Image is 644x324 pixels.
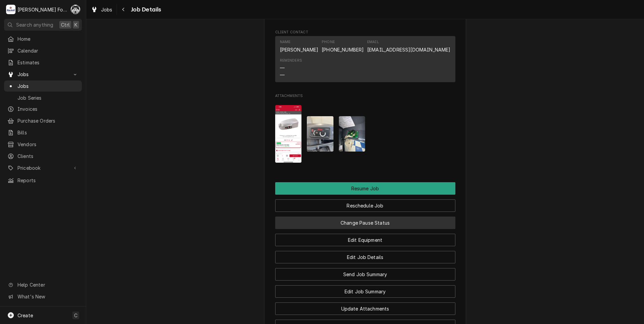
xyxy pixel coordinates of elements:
span: Jobs [101,6,112,13]
span: Attachments [275,100,455,168]
span: Job Details [129,5,161,14]
a: Estimates [4,57,82,68]
img: Mx9nXr8ATnqrJkPtgGTP [307,116,333,152]
div: Button Group Row [275,182,455,195]
span: Calendar [18,47,78,54]
div: Marshall Food Equipment Service's Avatar [6,5,15,14]
span: Pricebook [18,164,68,171]
span: Purchase Orders [18,117,78,124]
div: Button Group Row [275,212,455,229]
span: C [74,312,77,319]
span: Home [18,35,78,42]
button: Navigate back [118,4,129,15]
a: Jobs [4,80,82,92]
div: Button Group Row [275,298,455,315]
div: Button Group Row [275,263,455,281]
div: Phone [322,39,364,53]
div: Button Group Row [275,246,455,263]
span: Ctrl [61,21,70,28]
div: C( [71,5,80,14]
a: Job Series [4,92,82,103]
span: Vendors [18,141,78,148]
a: Calendar [4,45,82,56]
div: Email [367,39,450,53]
a: Vendors [4,139,82,150]
button: Change Pause Status [275,217,455,229]
img: A0F1rDauSFam9SgxfcR3 [339,116,365,152]
button: Resume Job [275,182,455,195]
a: [EMAIL_ADDRESS][DOMAIN_NAME] [367,47,450,53]
span: Jobs [18,83,78,90]
div: Email [367,39,379,45]
span: Invoices [18,105,78,112]
div: [PERSON_NAME] Food Equipment Service [18,6,67,13]
div: Contact [275,36,455,82]
button: Edit Job Details [275,251,455,263]
a: Go to Help Center [4,279,82,290]
a: Invoices [4,103,82,115]
span: Bills [18,129,78,136]
button: Search anythingCtrlK [4,19,82,31]
div: Attachments [275,93,455,168]
div: — [280,64,285,71]
a: Home [4,33,82,44]
span: Attachments [275,93,455,99]
div: Reminders [280,58,302,78]
span: Help Center [18,281,78,288]
div: Reminders [280,58,302,63]
span: Search anything [16,21,53,28]
span: Jobs [18,71,68,78]
span: Reports [18,177,78,184]
span: Clients [18,153,78,160]
a: Go to Pricebook [4,162,82,173]
span: What's New [18,293,78,300]
div: Name [280,39,319,53]
div: Client Contact List [275,36,455,85]
div: — [280,71,285,78]
button: Update Attachments [275,302,455,315]
a: Bills [4,127,82,138]
button: Send Job Summary [275,268,455,281]
div: Button Group Row [275,281,455,298]
div: Chris Murphy (103)'s Avatar [71,5,80,14]
button: Edit Job Summary [275,285,455,298]
div: M [6,5,15,14]
div: Client Contact [275,30,455,85]
span: Create [18,313,33,318]
div: Name [280,39,291,45]
a: Purchase Orders [4,115,82,126]
img: PokBjulrSZurpodcU6rB [275,105,302,163]
div: [PERSON_NAME] [280,46,319,53]
div: Button Group Row [275,195,455,212]
a: Go to Jobs [4,69,82,80]
button: Reschedule Job [275,199,455,212]
div: Button Group Row [275,229,455,246]
span: K [74,21,77,28]
span: Job Series [18,94,78,101]
a: Go to What's New [4,291,82,302]
span: Estimates [18,59,78,66]
a: [PHONE_NUMBER] [322,47,364,53]
a: Reports [4,175,82,186]
span: Client Contact [275,30,455,35]
button: Edit Equipment [275,234,455,246]
div: Phone [322,39,335,45]
a: Clients [4,151,82,162]
a: Jobs [88,4,115,15]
